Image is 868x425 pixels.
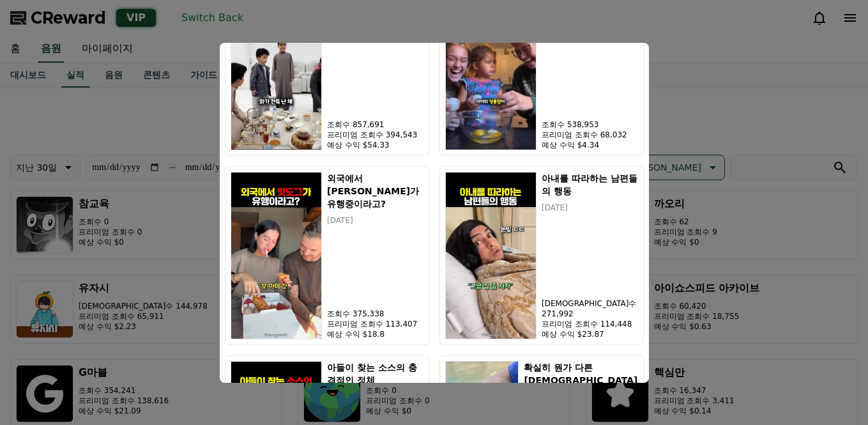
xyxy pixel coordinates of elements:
p: 예상 수익 $18.8 [327,329,423,339]
p: 조회수 375,338 [327,309,423,319]
button: 아내를 따라하는 남편들의 행동 아내를 따라하는 남편들의 행동 [DATE] [DEMOGRAPHIC_DATA]수 271,992 프리미엄 조회수 114,448 예상 수익 $23.87 [439,166,644,345]
h5: 아들이 찾는 소스의 충격적인 정체 [327,361,423,387]
h5: 외국에서 [PERSON_NAME]가 유행중이라고? [327,172,423,210]
button: 외국에서 핫도그가 유행중이라고? 외국에서 [PERSON_NAME]가 유행중이라고? [DATE] 조회수 375,338 프리미엄 조회수 113,407 예상 수익 $18.8 [225,166,429,345]
p: 예상 수익 $23.87 [542,329,637,339]
p: 프리미엄 조회수 394,543 [327,130,423,140]
p: 프리미엄 조회수 113,407 [327,319,423,329]
p: 예상 수익 $4.34 [542,140,637,150]
p: [DATE] [327,215,423,226]
div: modal [220,43,649,383]
p: [DATE] [542,203,637,213]
p: 예상 수익 $54.33 [327,140,423,150]
p: 조회수 538,953 [542,120,637,130]
p: 프리미엄 조회수 114,448 [542,319,637,329]
h5: 확실히 뭔가 다른 [DEMOGRAPHIC_DATA]의 피자 [524,361,637,399]
p: 조회수 857,691 [327,120,423,130]
img: 아내를 따라하는 남편들의 행동 [445,172,537,339]
p: 프리미엄 조회수 68,032 [542,130,637,140]
h5: 아내를 따라하는 남편들의 행동 [542,172,637,197]
img: 외국에서 핫도그가 유행중이라고? [231,172,323,339]
p: [DEMOGRAPHIC_DATA]수 271,992 [542,298,637,319]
